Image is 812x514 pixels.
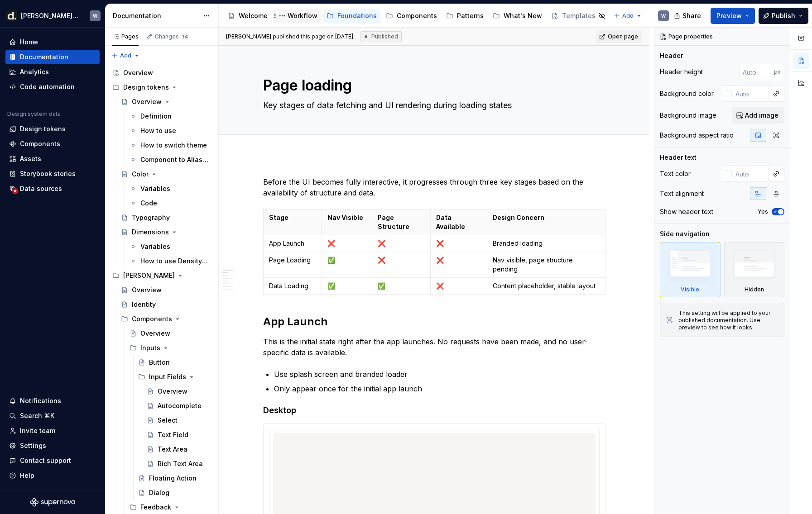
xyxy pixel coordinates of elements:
span: Add image [745,111,778,120]
a: Variables [126,239,215,254]
span: 14 [181,33,189,40]
p: ❌ [378,239,425,248]
h2: App Launch [263,314,605,329]
p: Data Available [436,213,481,231]
div: Component to Alias references [140,155,209,164]
p: ❌ [436,256,481,265]
textarea: Page loading [261,75,604,96]
a: Overview [126,326,215,341]
a: Settings [5,438,100,453]
div: Visible [660,242,721,297]
p: ❌ [327,239,366,248]
div: Help [20,471,34,480]
input: Auto [732,166,769,182]
div: Select [158,416,178,425]
div: Page tree [224,7,609,25]
a: Code automation [5,80,100,94]
button: Notifications [5,394,100,408]
div: [PERSON_NAME] UI [21,11,79,20]
div: Analytics [20,67,49,76]
textarea: Key stages of data fetching and UI rendering during loading states [261,98,604,113]
div: Overview [132,286,162,295]
div: Components [117,312,215,326]
a: Dialog [135,485,215,500]
p: ❌ [436,281,481,290]
a: Overview [109,66,215,80]
p: Page Structure [378,213,425,231]
div: Design tokens [109,80,215,95]
div: Data sources [20,184,62,193]
p: ❌ [436,239,481,248]
a: Storybook stories [5,167,100,181]
div: This setting will be applied to your published documentation. Use preview to see how it looks. [678,309,778,331]
span: Add [622,12,634,19]
p: Content placeholder, stable layout [493,281,600,290]
p: ✅ [327,281,366,290]
input: Auto [739,64,774,80]
a: Button [135,355,215,370]
button: Share [669,8,707,24]
div: Design system data [7,110,61,118]
button: Add image [732,107,784,124]
span: Preview [716,11,742,20]
a: Components [5,137,100,151]
a: Dimensions [117,225,215,239]
a: Invite team [5,424,100,438]
div: W [93,12,97,19]
div: Dialog [149,488,169,497]
div: Published [360,31,402,42]
a: Analytics [5,65,100,79]
div: Color [132,170,149,179]
button: Add [109,49,143,62]
div: Background image [660,111,716,120]
a: Foundations [323,9,380,23]
p: Data Loading [269,281,316,290]
button: Add [611,10,645,22]
span: Open page [608,33,638,40]
a: Rich Text Area [143,457,215,471]
a: How to use [126,124,215,138]
span: [PERSON_NAME] [226,33,271,40]
p: ✅ [327,256,366,265]
div: Text alignment [660,189,704,198]
div: Assets [20,154,41,163]
p: App Launch [269,239,316,248]
div: W [661,12,666,19]
p: Nav Visible [327,213,366,222]
div: Autocomplete [158,401,202,410]
div: Invite team [20,426,55,435]
div: Notifications [20,396,61,405]
a: Overview [143,384,215,399]
p: Before the UI becomes fully interactive, it progresses through three key stages based on the avai... [263,176,605,198]
a: Text Area [143,442,215,457]
div: How to use [140,126,176,135]
div: Workflow [288,11,317,20]
button: Contact support [5,453,100,468]
div: Design tokens [123,83,169,92]
a: Templates [548,9,609,23]
div: Input Fields [149,372,186,381]
div: How to switch theme [140,141,207,150]
a: Text Field [143,428,215,442]
a: Assets [5,152,100,166]
div: Contact support [20,456,71,465]
span: Share [682,11,701,20]
div: Components [397,11,437,20]
div: Text Field [158,430,188,439]
a: Overview [117,283,215,297]
div: Button [149,358,170,367]
a: Variables [126,181,215,196]
p: Nav visible, page structure pending [493,256,600,274]
div: Visible [681,286,699,293]
button: Publish [759,8,808,24]
p: px [774,68,781,76]
div: Rich Text Area [158,459,203,468]
div: Pages [112,33,139,40]
span: Add [120,52,131,59]
div: Settings [20,441,46,450]
div: Overview [123,68,153,77]
a: Typography [117,210,215,225]
a: What's New [489,9,546,23]
div: Floating Action [149,474,197,483]
button: Search ⌘K [5,409,100,423]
